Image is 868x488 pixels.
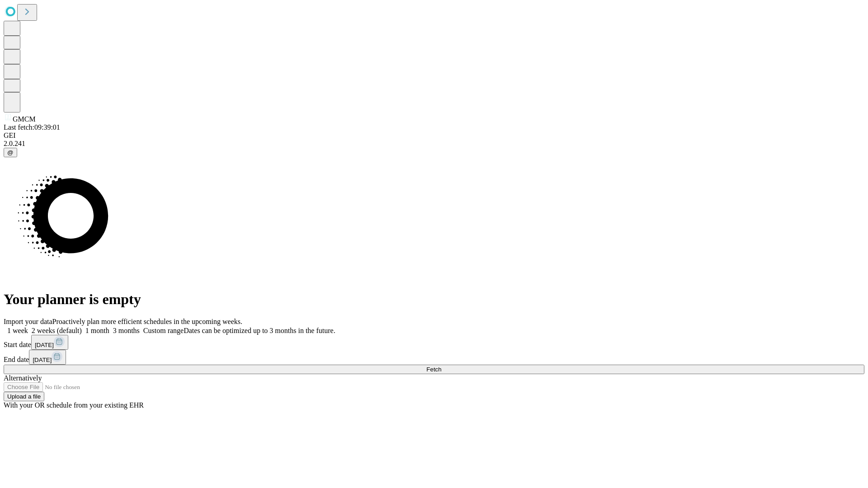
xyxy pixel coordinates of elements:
[4,291,864,308] h1: Your planner is empty
[4,374,42,382] span: Alternatively
[85,327,109,334] span: 1 month
[143,327,184,334] span: Custom range
[4,318,52,325] span: Import your data
[4,401,144,409] span: With your OR schedule from your existing EHR
[113,327,140,334] span: 3 months
[35,342,54,348] span: [DATE]
[31,335,68,350] button: [DATE]
[52,318,242,325] span: Proactively plan more efficient schedules in the upcoming weeks.
[7,149,14,156] span: @
[4,140,864,148] div: 2.0.241
[426,366,441,373] span: Fetch
[4,148,17,157] button: @
[4,365,864,374] button: Fetch
[32,327,82,334] span: 2 weeks (default)
[13,115,36,123] span: GMCM
[4,392,44,401] button: Upload a file
[4,131,864,140] div: GEI
[4,335,864,350] div: Start date
[4,123,60,131] span: Last fetch: 09:39:01
[33,357,52,363] span: [DATE]
[7,327,28,334] span: 1 week
[4,350,864,365] div: End date
[184,327,335,334] span: Dates can be optimized up to 3 months in the future.
[29,350,66,365] button: [DATE]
